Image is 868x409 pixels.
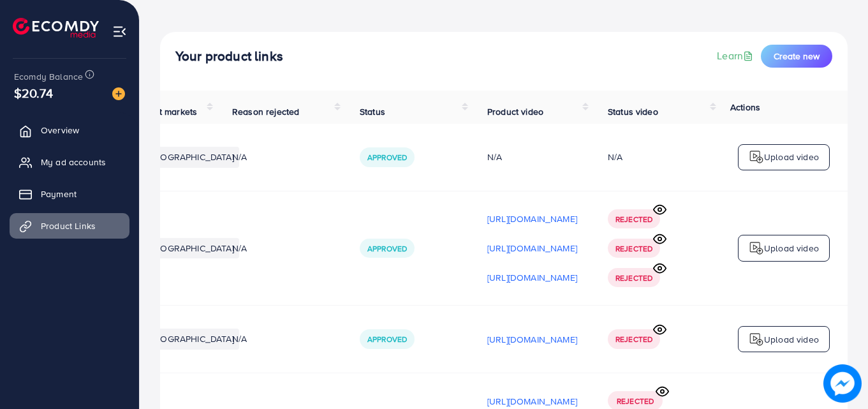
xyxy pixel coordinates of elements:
img: logo [749,332,764,347]
p: [URL][DOMAIN_NAME] [487,241,577,256]
span: Approved [367,152,407,163]
span: Target markets [136,105,197,118]
span: Rejected [615,214,652,225]
button: Create new [761,45,832,68]
a: Payment [10,181,129,207]
span: Rejected [615,334,652,345]
p: [URL][DOMAIN_NAME] [487,270,577,285]
a: My ad accounts [10,149,129,175]
img: logo [749,241,764,256]
span: N/A [232,332,247,345]
li: [GEOGRAPHIC_DATA] [142,147,239,167]
span: Rejected [615,243,652,254]
a: Learn [717,48,756,63]
span: Rejected [615,272,652,283]
p: Upload video [764,149,819,165]
div: N/A [608,151,622,163]
span: My ad accounts [41,156,106,168]
a: Product Links [10,213,129,239]
a: Overview [10,117,129,143]
div: N/A [487,151,577,163]
img: menu [112,24,127,39]
p: Upload video [764,241,819,256]
span: Overview [41,124,79,137]
span: Actions [730,101,760,114]
li: [GEOGRAPHIC_DATA] [142,329,239,349]
span: Status [360,105,385,118]
img: image [826,367,860,401]
p: [URL][DOMAIN_NAME] [487,332,577,347]
span: N/A [232,151,247,163]
span: Approved [367,243,407,254]
p: [URL][DOMAIN_NAME] [487,211,577,227]
span: N/A [232,242,247,255]
h4: Your product links [175,48,283,64]
span: Reason rejected [232,105,299,118]
p: [URL][DOMAIN_NAME] [487,394,577,409]
span: Product video [487,105,543,118]
span: Payment [41,188,77,200]
li: [GEOGRAPHIC_DATA] [142,238,239,258]
span: Product Links [41,219,96,232]
img: image [112,87,125,100]
span: $20.74 [14,84,53,102]
span: Rejected [617,396,654,406]
span: Approved [367,334,407,345]
img: logo [749,149,764,165]
span: Create new [774,50,820,63]
span: Ecomdy Balance [14,70,83,83]
p: Upload video [764,332,819,347]
span: Status video [608,105,658,118]
img: logo [13,18,99,38]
